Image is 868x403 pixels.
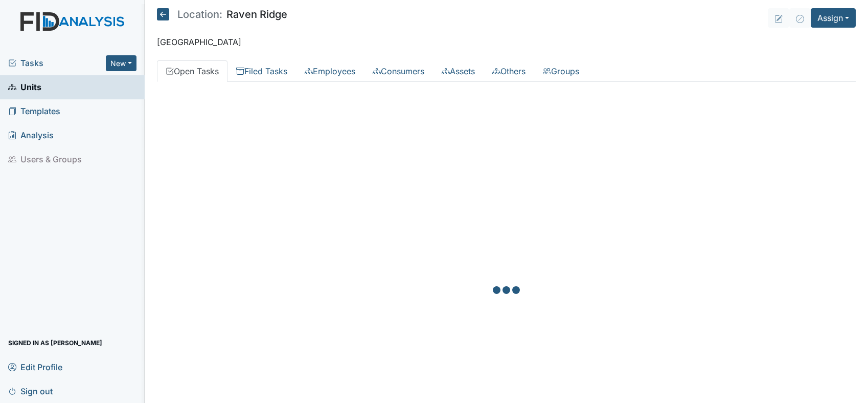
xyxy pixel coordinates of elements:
[8,359,62,375] span: Edit Profile
[157,60,227,82] a: Open Tasks
[106,55,136,71] button: New
[8,79,41,95] span: Units
[157,36,856,48] p: [GEOGRAPHIC_DATA]
[227,60,296,82] a: Filed Tasks
[484,60,534,82] a: Others
[364,60,433,82] a: Consumers
[811,8,856,28] button: Assign
[157,8,287,20] h5: Raven Ridge
[8,383,53,399] span: Sign out
[8,335,102,351] span: Signed in as [PERSON_NAME]
[177,9,222,19] span: Location:
[296,60,364,82] a: Employees
[8,103,60,119] span: Templates
[8,128,54,143] span: Analysis
[433,60,484,82] a: Assets
[534,60,588,82] a: Groups
[8,57,106,69] a: Tasks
